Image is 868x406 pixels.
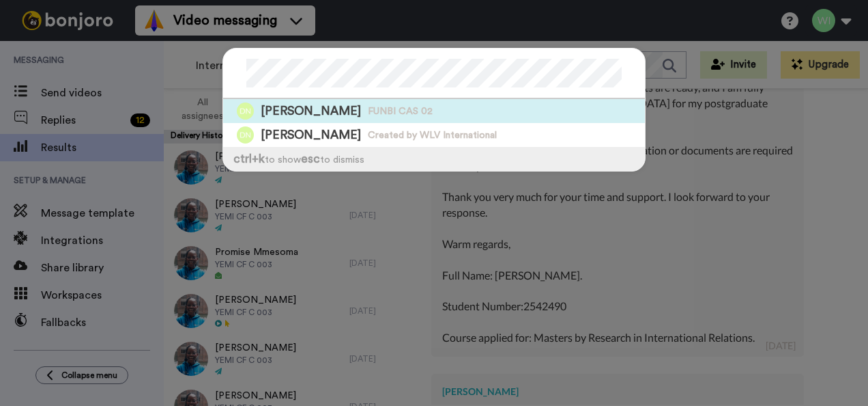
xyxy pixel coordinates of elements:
a: Image of Donald Njoku[PERSON_NAME]FUNBI CAS 02 [223,99,645,123]
span: [PERSON_NAME] [261,103,361,120]
a: Image of Donald Njoku[PERSON_NAME]Created by WLV International [223,123,645,147]
div: to show to dismiss [223,147,645,171]
span: esc [301,153,320,165]
img: Image of Donald Njoku [237,126,254,144]
span: Created by WLV International [368,128,497,142]
span: [PERSON_NAME] [261,126,361,144]
img: Image of Donald Njoku [237,103,254,120]
span: ctrl +k [233,153,265,165]
span: FUNBI CAS 02 [368,105,433,118]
